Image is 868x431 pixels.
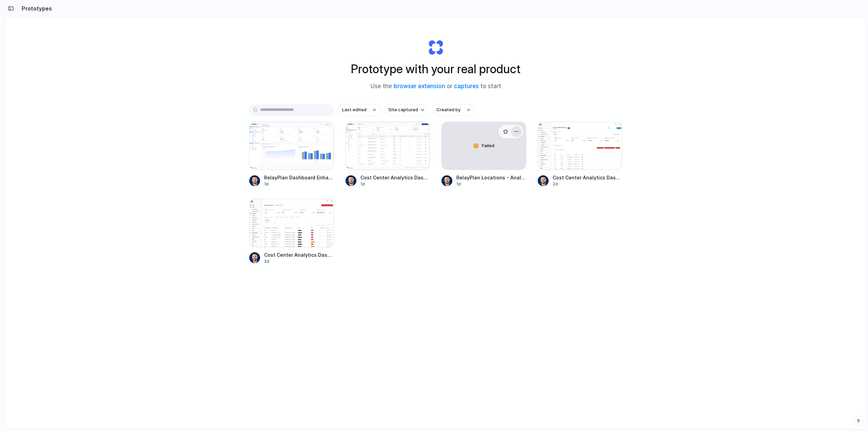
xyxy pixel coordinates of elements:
[482,142,494,149] span: Failed
[436,106,460,113] span: Created by
[19,4,52,13] h2: Prototypes
[432,104,474,116] button: Created by
[264,181,334,187] div: 1d
[394,83,445,90] a: browser extension
[538,122,623,187] a: Cost Center Analytics DashboardCost Center Analytics Dashboard2d
[351,60,520,78] h1: Prototype with your real product
[384,104,428,116] button: Site captured
[342,106,367,113] span: Last edited
[249,199,334,264] a: Cost Center Analytics DashboardCost Center Analytics Dashboard2d
[441,122,526,187] a: FailedRelayPlan Locations - Analytics & Filters1d
[264,251,334,258] span: Cost Center Analytics Dashboard
[264,258,334,265] div: 2d
[264,174,334,181] span: RelayPlan Dashboard Enhancements
[360,181,430,187] div: 1d
[553,174,623,181] span: Cost Center Analytics Dashboard
[371,82,501,91] span: Use the or to start
[454,83,479,90] a: captures
[249,122,334,187] a: RelayPlan Dashboard EnhancementsRelayPlan Dashboard Enhancements1d
[456,181,526,187] div: 1d
[553,181,623,187] div: 2d
[360,174,430,181] span: Cost Center Analytics Dashboard
[388,106,418,113] span: Site captured
[346,122,430,187] a: Cost Center Analytics DashboardCost Center Analytics Dashboard1d
[338,104,380,116] button: Last edited
[456,174,526,181] span: RelayPlan Locations - Analytics & Filters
